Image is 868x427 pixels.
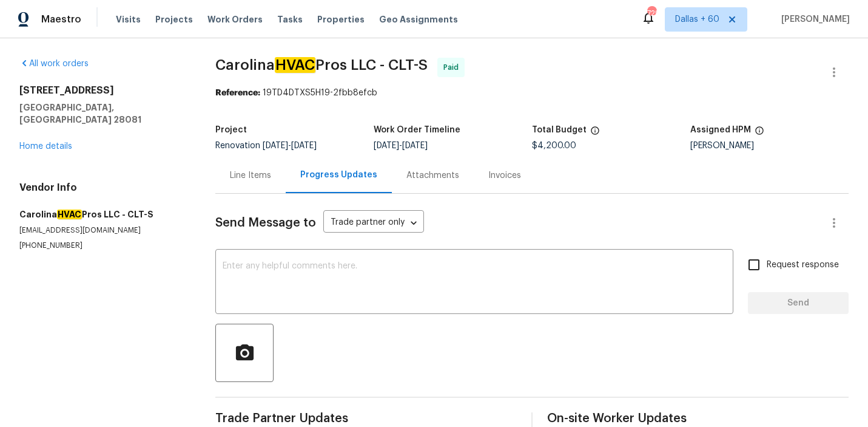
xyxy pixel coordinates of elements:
[155,13,193,26] span: Projects
[379,13,458,26] span: Geo Assignments
[19,208,186,220] h5: Carolina Pros LLC - CLT-S
[215,58,428,72] span: Carolina Pros LLC - CLT-S
[690,142,849,150] div: [PERSON_NAME]
[215,126,247,134] h5: Project
[755,126,764,142] span: The hpm assigned to this work order.
[374,126,460,134] h5: Work Order Timeline
[488,169,521,182] div: Invoices
[300,169,377,181] div: Progress Updates
[19,142,72,151] a: Home details
[215,142,317,150] span: Renovation
[323,213,424,233] div: Trade partner only
[41,13,81,26] span: Maestro
[690,126,751,134] h5: Assigned HPM
[19,101,186,126] h5: [GEOGRAPHIC_DATA], [GEOGRAPHIC_DATA] 28081
[263,142,317,150] span: -
[402,142,428,150] span: [DATE]
[317,13,365,26] span: Properties
[374,142,399,150] span: [DATE]
[19,225,186,236] p: [EMAIL_ADDRESS][DOMAIN_NAME]
[116,13,141,26] span: Visits
[275,57,315,73] em: HVAC
[406,169,459,182] div: Attachments
[590,126,600,142] span: The total cost of line items that have been proposed by Opendoor. This sum includes line items th...
[19,241,186,251] p: [PHONE_NUMBER]
[57,210,82,219] em: HVAC
[215,412,517,425] span: Trade Partner Updates
[776,13,850,26] span: [PERSON_NAME]
[532,142,576,150] span: $4,200.00
[230,169,271,182] div: Line Items
[443,61,463,73] span: Paid
[215,217,316,229] span: Send Message to
[675,13,719,26] span: Dallas + 60
[19,84,186,97] h2: [STREET_ADDRESS]
[263,142,288,150] span: [DATE]
[19,60,89,68] a: All work orders
[215,89,260,97] b: Reference:
[215,87,849,99] div: 19TD4DTXS5H19-2fbb8efcb
[647,7,656,19] div: 729
[291,142,317,150] span: [DATE]
[19,182,186,194] h4: Vendor Info
[547,412,849,425] span: On-site Worker Updates
[532,126,587,134] h5: Total Budget
[277,15,303,24] span: Tasks
[767,259,839,272] span: Request response
[207,13,263,26] span: Work Orders
[374,142,428,150] span: -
